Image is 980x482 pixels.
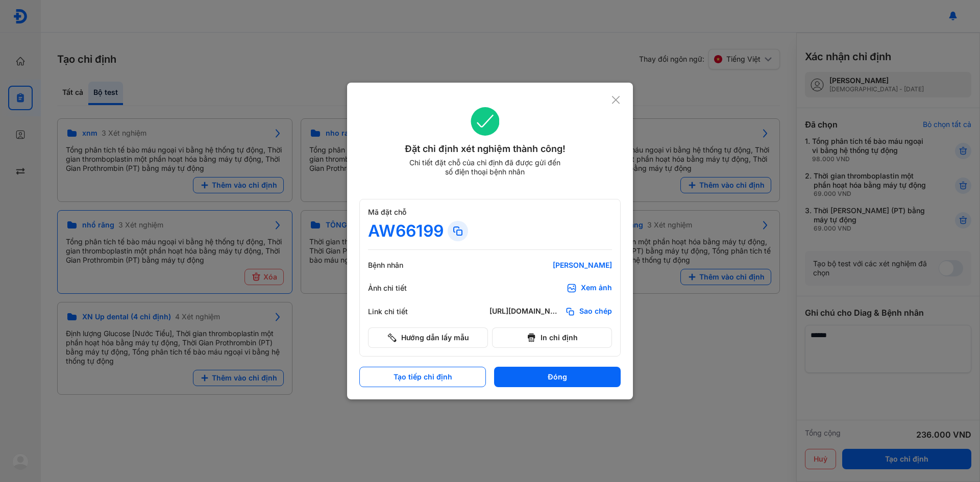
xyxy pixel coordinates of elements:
[368,327,488,348] button: Hướng dẫn lấy mẫu
[581,283,612,293] div: Xem ảnh
[405,158,565,176] div: Chi tiết đặt chỗ của chỉ định đã được gửi đến số điện thoại bệnh nhân
[368,284,429,293] div: Ảnh chi tiết
[489,307,561,317] div: [URL][DOMAIN_NAME]
[359,367,486,387] button: Tạo tiếp chỉ định
[494,367,621,387] button: Đóng
[368,208,612,217] div: Mã đặt chỗ
[489,261,612,270] div: [PERSON_NAME]
[359,142,611,156] div: Đặt chỉ định xét nghiệm thành công!
[368,221,444,241] div: AW66199
[579,307,612,317] span: Sao chép
[368,261,429,270] div: Bệnh nhân
[368,307,429,316] div: Link chi tiết
[492,327,612,348] button: In chỉ định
